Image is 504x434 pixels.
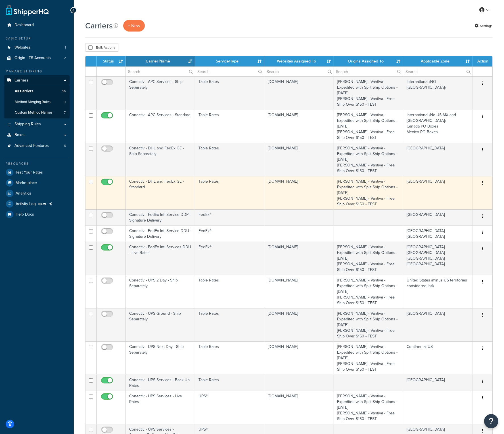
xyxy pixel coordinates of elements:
[126,143,195,176] td: Conectiv - DHL and FedEx GE - Ship Separately
[126,110,195,143] td: Conectiv - APC Services - Standard
[334,275,403,308] td: [PERSON_NAME] - Vantiva - Expedited with Split Ship Options - [DATE] [PERSON_NAME] - Vantiva - Fr...
[195,176,264,209] td: Table Rates
[334,176,403,209] td: [PERSON_NAME] - Vantiva - Expedited with Split Ship Options - [DATE] [PERSON_NAME] - Vantiva - Fr...
[4,75,70,118] li: Carriers
[15,110,53,115] span: Custom Method Names
[4,130,70,140] a: Boxes
[15,100,51,105] span: Method Merging Rules
[195,110,264,143] td: Table Rates
[403,308,472,341] td: [GEOGRAPHIC_DATA]
[403,242,472,275] td: [GEOGRAPHIC_DATA] [GEOGRAPHIC_DATA] [GEOGRAPHIC_DATA] [GEOGRAPHIC_DATA]
[4,119,70,130] li: Shipping Rules
[4,209,70,220] a: Help Docs
[126,226,195,242] td: Conectiv - FedEx Intl Service DDU - Signature Delivery
[4,53,70,63] li: Origins
[16,170,43,175] span: Test Your Rates
[64,110,66,115] span: 7
[126,375,195,391] td: Conectiv - UPS Services - Back Up Rates
[126,209,195,226] td: Conectiv - FedEx Intl Service DDP - Signature Delivery
[64,100,66,105] span: 0
[484,414,498,428] button: Open Resource Center
[14,122,41,127] span: Shipping Rules
[334,242,403,275] td: [PERSON_NAME] - Vantiva - Expedited with Split Ship Options - [DATE] [PERSON_NAME] - Vantiva - Fr...
[4,42,70,53] a: Websites 1
[195,375,264,391] td: Table Rates
[4,42,70,53] li: Websites
[126,341,195,375] td: Conectiv - UPS Next Day - Ship Separately
[126,56,195,66] th: Carrier Name: activate to sort column descending
[126,176,195,209] td: Conectiv - DHL and FedEx GE - Standard
[403,76,472,110] td: International (NO [GEOGRAPHIC_DATA])
[334,67,403,76] input: Search
[195,275,264,308] td: Table Rates
[403,56,472,66] th: Applicable Zone: activate to sort column ascending
[264,242,334,275] td: [DOMAIN_NAME]
[403,341,472,375] td: Continental US
[264,110,334,143] td: [DOMAIN_NAME]
[334,76,403,110] td: [PERSON_NAME] - Vantiva - Expedited with Split Ship Options - [DATE] [PERSON_NAME] - Vantiva - Fr...
[4,199,70,209] a: Activity Log NEW
[4,69,70,74] div: Manage Shipping
[334,56,403,66] th: Origins Assigned To: activate to sort column ascending
[403,176,472,209] td: [GEOGRAPHIC_DATA]
[14,23,34,28] span: Dashboard
[4,53,70,63] a: Origin - TS Accounts 2
[4,167,70,178] a: Test Your Rates
[4,107,70,118] li: Custom Method Names
[403,226,472,242] td: [GEOGRAPHIC_DATA] [GEOGRAPHIC_DATA]
[264,275,334,308] td: [DOMAIN_NAME]
[85,43,118,52] button: Bulk Actions
[264,176,334,209] td: [DOMAIN_NAME]
[16,191,31,196] span: Analytics
[14,143,49,148] span: Advanced Features
[14,56,51,60] span: Origin - TS Accounts
[334,341,403,375] td: [PERSON_NAME] - Vantiva - Expedited with Split Ship Options - [DATE] [PERSON_NAME] - Vantiva - Fr...
[334,391,403,424] td: [PERSON_NAME] - Vantiva - Expedited with Split Ship Options - [DATE] [PERSON_NAME] - Vantiva - Fr...
[85,20,113,31] h1: Carriers
[126,76,195,110] td: Conectiv - APC Services - Ship Separately
[126,275,195,308] td: Conectiv - UPS 2 Day - Ship Separately
[4,107,70,118] a: Custom Method Names 7
[264,341,334,375] td: [DOMAIN_NAME]
[4,97,70,107] a: Method Merging Rules 0
[4,161,70,166] div: Resources
[195,56,264,66] th: Service/Type: activate to sort column ascending
[65,45,66,50] span: 1
[64,143,66,148] span: 6
[403,375,472,391] td: [GEOGRAPHIC_DATA]
[334,143,403,176] td: [PERSON_NAME] - Vantiva - Expedited with Split Ship Options - [DATE] [PERSON_NAME] - Vantiva - Fr...
[16,212,34,217] span: Help Docs
[264,76,334,110] td: [DOMAIN_NAME]
[126,308,195,341] td: Conectiv - UPS Ground - Ship Separately
[97,56,126,66] th: Status: activate to sort column ascending
[4,141,70,151] li: Advanced Features
[195,226,264,242] td: FedEx®
[6,4,49,16] a: ShipperHQ Home
[195,209,264,226] td: FedEx®
[334,110,403,143] td: [PERSON_NAME] - Vantiva - Expedited with Split Ship Options - [DATE] [PERSON_NAME] - Vantiva - Fr...
[403,275,472,308] td: United States (minus US territories considered Intl)
[403,143,472,176] td: [GEOGRAPHIC_DATA]
[334,308,403,341] td: [PERSON_NAME] - Vantiva - Expedited with Split Ship Options - [DATE] [PERSON_NAME] - Vantiva - Fr...
[38,202,47,206] span: NEW
[195,143,264,176] td: Table Rates
[264,143,334,176] td: [DOMAIN_NAME]
[472,56,492,66] th: Action
[14,133,26,137] span: Boxes
[126,391,195,424] td: Conectiv - UPS Services - Live Rates
[264,67,333,76] input: Search
[264,56,334,66] th: Websites Assigned To: activate to sort column ascending
[195,341,264,375] td: Table Rates
[62,89,66,94] span: 16
[4,20,70,30] a: Dashboard
[126,242,195,275] td: Conectiv - FedEx Intl Services DDU - Live Rates
[403,110,472,143] td: International (No US MX and [GEOGRAPHIC_DATA]) Canada PO Boxes Mexico PO Boxes
[195,242,264,275] td: FedEx®
[4,178,70,188] a: Marketplace
[4,86,70,97] a: All Carriers 16
[4,188,70,199] li: Analytics
[4,141,70,151] a: Advanced Features 6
